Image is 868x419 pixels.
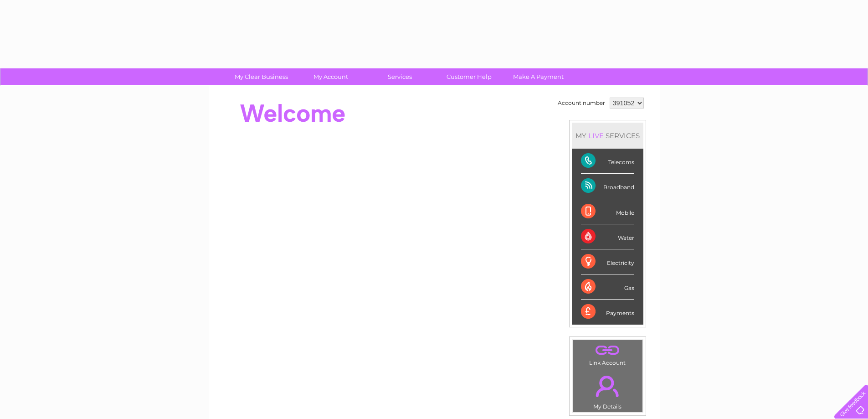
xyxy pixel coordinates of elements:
div: Telecoms [581,149,634,174]
td: Link Account [572,340,643,368]
div: Water [581,224,634,249]
a: Make A Payment [501,68,576,85]
div: MY SERVICES [572,123,643,149]
a: My Account [293,68,368,85]
div: Gas [581,274,634,300]
div: Mobile [581,199,634,224]
td: Account number [555,95,607,111]
a: . [575,342,640,358]
td: My Details [572,368,643,413]
div: Electricity [581,249,634,274]
a: My Clear Business [224,68,299,85]
div: Broadband [581,174,634,199]
a: Services [362,68,437,85]
a: . [575,370,640,402]
div: Payments [581,300,634,324]
a: Customer Help [431,68,507,85]
div: LIVE [586,131,606,140]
